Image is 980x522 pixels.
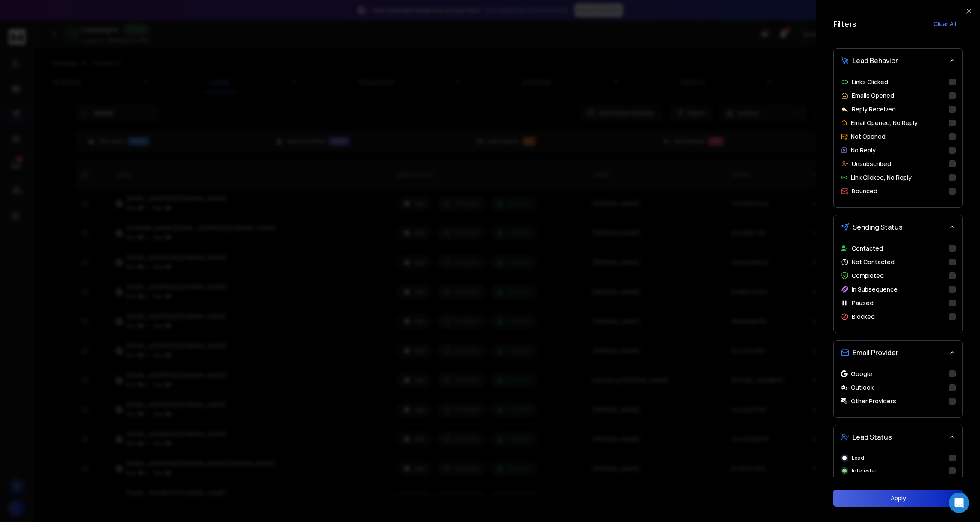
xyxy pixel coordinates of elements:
[852,78,888,86] p: Links Clicked
[927,15,963,32] button: Clear All
[851,146,876,155] p: No Reply
[834,49,962,73] button: Lead Behavior
[851,370,872,378] p: Google
[852,312,875,321] p: Blocked
[834,341,962,365] button: Email Provider
[949,493,969,513] div: Open Intercom Messenger
[851,173,912,182] p: Link Clicked, No Reply
[851,397,896,405] p: Other Providers
[852,105,896,114] p: Reply Received
[834,239,962,333] div: Sending Status
[853,55,898,66] span: Lead Behavior
[834,215,962,239] button: Sending Status
[834,365,962,417] div: Email Provider
[852,285,898,294] p: In Subsequence
[853,347,898,358] span: Email Provider
[852,160,891,168] p: Unsubscribed
[851,132,886,141] p: Not Opened
[852,271,884,280] p: Completed
[851,119,918,127] p: Email Opened, No Reply
[833,490,963,507] button: Apply
[852,299,874,307] p: Paused
[852,258,895,266] p: Not Contacted
[852,187,877,195] p: Bounced
[853,222,903,232] span: Sending Status
[834,73,962,207] div: Lead Behavior
[833,18,856,30] h2: Filters
[853,432,892,442] span: Lead Status
[852,467,878,474] p: Interested
[834,425,962,449] button: Lead Status
[852,91,894,100] p: Emails Opened
[852,244,883,253] p: Contacted
[852,455,864,461] p: Lead
[851,383,874,392] p: Outlook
